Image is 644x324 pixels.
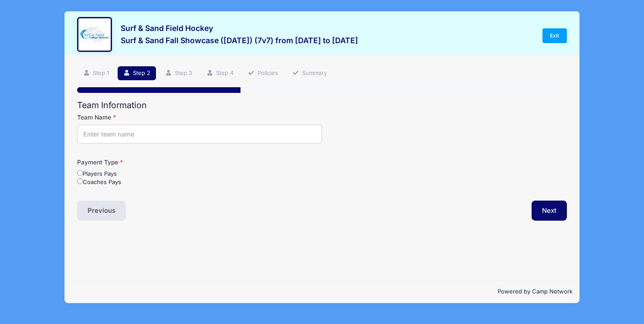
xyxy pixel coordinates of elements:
input: Coaches Pays [77,178,83,184]
h2: Team Information [77,100,566,110]
button: Previous [77,201,126,221]
label: Players Pays [77,170,117,178]
h3: Surf & Sand Fall Showcase ([DATE]) (7v7) from [DATE] to [DATE] [121,36,358,45]
p: Powered by Camp Network [71,287,572,296]
label: Team Name [77,113,240,122]
a: Step 4 [200,66,239,81]
label: Payment Type [77,158,240,167]
a: Step 1 [77,66,115,81]
input: Enter team name [77,125,322,143]
a: Summary [287,66,333,81]
a: Step 3 [159,66,198,81]
a: Step 2 [118,66,156,81]
label: Coaches Pays [77,178,121,187]
h3: Surf & Sand Field Hockey [121,24,358,33]
a: Exit [542,28,567,43]
button: Next [532,201,567,221]
input: Players Pays [77,170,83,176]
a: Policies [242,66,284,81]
